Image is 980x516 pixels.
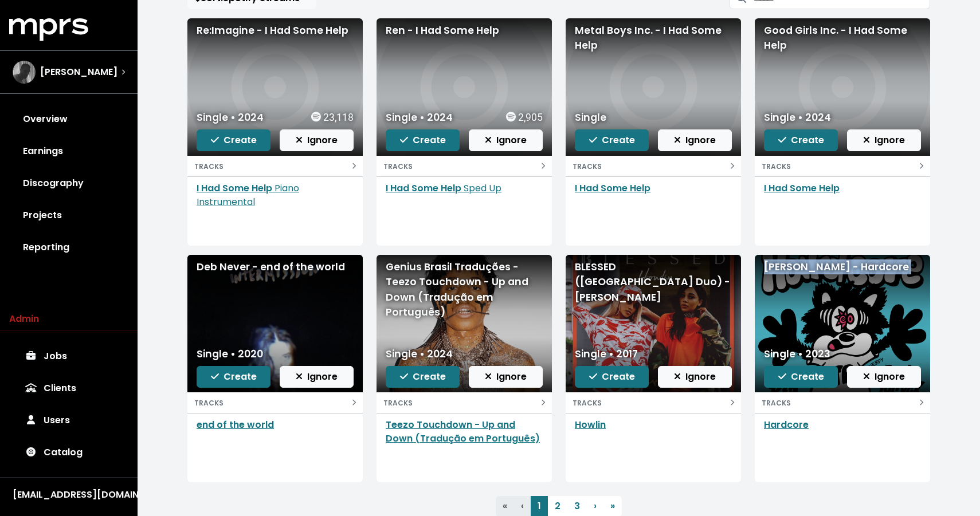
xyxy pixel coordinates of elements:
span: Ignore [296,370,338,383]
a: Earnings [9,135,128,167]
div: 23,118 [311,110,354,125]
span: Ignore [674,370,716,383]
div: 2,905 [506,110,543,125]
a: Howlin [575,418,606,431]
span: Piano Instrumental [197,182,299,208]
button: Ignore [847,129,921,151]
button: TRACKS [755,156,930,176]
button: Ignore [280,129,354,151]
span: › [594,499,597,513]
div: Good Girls Inc. - I Had Some Help [764,23,921,53]
span: Ignore [296,133,338,147]
div: [PERSON_NAME] - Hardcore [764,259,921,274]
span: Ignore [485,370,527,383]
div: Genius Brasil Traduções - Teezo Touchdown - Up and Down (Tradução em Português) [386,259,543,320]
small: TRACKS [194,398,224,408]
a: Catalog [9,436,128,468]
button: Create [764,129,838,151]
button: [EMAIL_ADDRESS][DOMAIN_NAME] [9,487,128,502]
div: BLESSED ([GEOGRAPHIC_DATA] Duo) - [PERSON_NAME] [575,259,732,305]
span: Ignore [485,133,527,147]
button: TRACKS [566,392,741,413]
small: TRACKS [762,398,791,408]
small: TRACKS [383,398,413,408]
button: TRACKS [566,156,741,176]
button: Ignore [658,366,732,388]
small: TRACKS [573,398,602,408]
div: Single • 2024 [764,110,831,125]
div: Deb Never - ​end of the world [197,259,354,274]
a: Clients [9,372,128,404]
button: Ignore [469,366,543,388]
div: Single [575,110,606,125]
button: Ignore [847,366,921,388]
span: Create [589,370,635,383]
a: I Had Some Help Piano Instrumental [197,182,299,208]
a: Hardcore [764,418,809,431]
span: Sped Up [464,182,501,195]
div: Single • 2023 [764,346,830,361]
span: Create [211,133,257,147]
div: Re:Imagine - I Had Some Help [197,23,354,38]
button: Create [575,129,649,151]
div: Single • 2017 [575,346,638,361]
a: ​end of the world [197,418,274,431]
a: Reporting [9,231,128,263]
a: Overview [9,103,128,135]
a: I Had Some Help [764,182,840,195]
span: Create [400,370,446,383]
small: TRACKS [194,162,224,171]
span: Ignore [863,370,905,383]
a: Discography [9,167,128,199]
button: Create [197,129,271,151]
div: Single • 2020 [197,346,263,361]
a: I Had Some Help Sped Up [386,182,501,195]
button: TRACKS [377,156,552,176]
span: Create [778,133,824,147]
button: TRACKS [377,392,552,413]
a: Projects [9,199,128,231]
button: Create [764,366,838,388]
a: Jobs [9,340,128,372]
button: Ignore [658,129,732,151]
div: Single • 2024 [386,346,453,361]
button: TRACKS [187,392,363,413]
span: Create [778,370,824,383]
span: [PERSON_NAME] [40,65,117,79]
small: TRACKS [573,162,602,171]
div: Ren - I Had Some Help [386,23,543,38]
div: Single • 2024 [197,110,264,125]
button: TRACKS [187,156,363,176]
small: TRACKS [762,162,791,171]
button: Create [197,366,271,388]
span: Create [400,133,446,147]
span: Ignore [863,133,905,147]
button: Create [575,366,649,388]
img: The selected account / producer [13,61,36,84]
div: Metal Boys Inc. - I Had Some Help [575,23,732,53]
div: [EMAIL_ADDRESS][DOMAIN_NAME] [13,488,125,502]
span: Create [211,370,257,383]
span: Ignore [674,133,716,147]
button: Ignore [280,366,354,388]
button: Ignore [469,129,543,151]
small: TRACKS [383,162,413,171]
button: Create [386,129,460,151]
button: TRACKS [755,392,930,413]
a: Teezo Touchdown - Up and Down (Tradução em Português) [386,418,540,445]
span: Create [589,133,635,147]
span: » [610,499,615,513]
div: Single • 2024 [386,110,453,125]
button: Create [386,366,460,388]
a: mprs logo [9,22,88,36]
a: Users [9,404,128,436]
a: I Had Some Help [575,182,650,195]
